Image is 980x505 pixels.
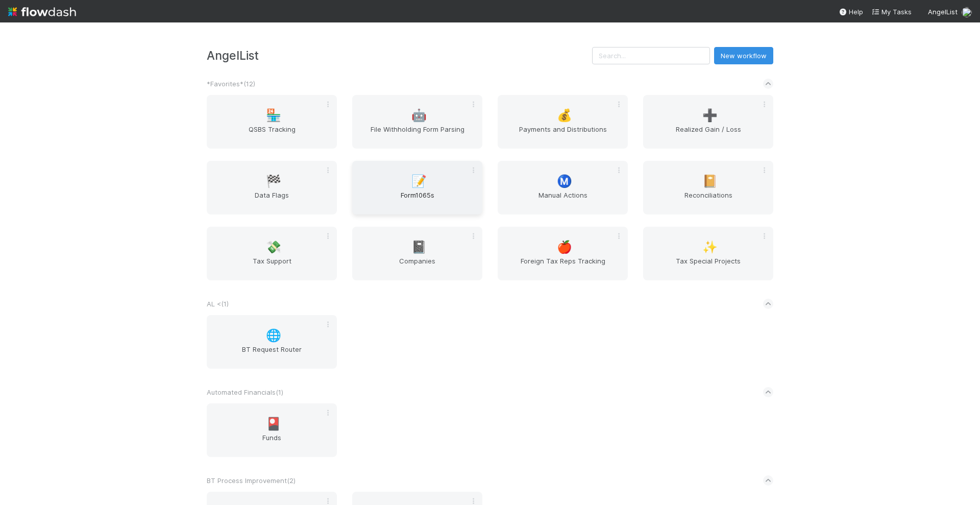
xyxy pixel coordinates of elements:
[411,175,427,188] span: 📝
[207,227,337,280] a: 💸Tax Support
[557,109,572,122] span: 💰
[207,476,296,485] span: BT Process Improvement ( 2 )
[502,124,624,145] span: Payments and Distributions
[352,161,482,214] a: 📝Form1065s
[647,256,769,276] span: Tax Special Projects
[871,7,912,17] a: My Tasks
[266,175,281,188] span: 🏁
[352,227,482,280] a: 📓Companies
[266,109,281,122] span: 🏪
[211,124,333,145] span: QSBS Tracking
[266,241,281,254] span: 💸
[643,161,773,214] a: 📔Reconciliations
[207,300,229,308] span: AL < ( 1 )
[211,256,333,276] span: Tax Support
[207,403,337,457] a: 🎴Funds
[211,190,333,210] span: Data Flags
[643,227,773,280] a: ✨Tax Special Projects
[592,47,710,64] input: Search...
[702,109,718,122] span: ➕
[498,227,628,280] a: 🍎Foreign Tax Reps Tracking
[498,95,628,149] a: 💰Payments and Distributions
[207,315,337,369] a: 🌐BT Request Router
[352,95,482,149] a: 🤖File Withholding Form Parsing
[356,190,478,210] span: Form1065s
[356,124,478,145] span: File Withholding Form Parsing
[207,161,337,214] a: 🏁Data Flags
[647,124,769,145] span: Realized Gain / Loss
[502,190,624,210] span: Manual Actions
[8,3,76,20] img: logo-inverted-e16ddd16eac7371096b0.svg
[207,49,592,62] h3: AngelList
[557,175,572,188] span: Ⓜ️
[647,190,769,210] span: Reconciliations
[871,8,912,16] span: My Tasks
[839,7,863,17] div: Help
[211,344,333,365] span: BT Request Router
[207,80,255,88] span: *Favorites* ( 12 )
[266,417,281,430] span: 🎴
[411,109,427,122] span: 🤖
[411,241,427,254] span: 📓
[356,256,478,276] span: Companies
[702,175,718,188] span: 📔
[962,7,972,17] img: avatar_711f55b7-5a46-40da-996f-bc93b6b86381.png
[207,388,283,396] span: Automated Financials ( 1 )
[714,47,773,64] button: New workflow
[207,95,337,149] a: 🏪QSBS Tracking
[502,256,624,276] span: Foreign Tax Reps Tracking
[557,241,572,254] span: 🍎
[702,241,718,254] span: ✨
[928,8,958,16] span: AngelList
[498,161,628,214] a: Ⓜ️Manual Actions
[211,432,333,453] span: Funds
[266,329,281,342] span: 🌐
[643,95,773,149] a: ➕Realized Gain / Loss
